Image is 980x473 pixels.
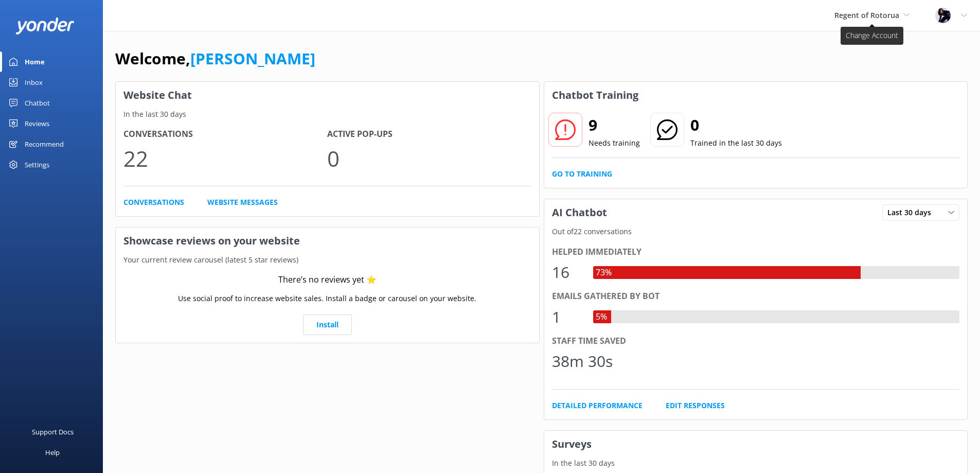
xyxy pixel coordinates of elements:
[25,113,49,134] div: Reviews
[207,197,278,208] a: Website Messages
[544,458,968,469] p: In the last 30 days
[123,128,327,141] h4: Conversations
[544,431,968,458] h3: Surveys
[25,154,49,175] div: Settings
[690,113,782,137] h2: 0
[552,400,643,411] a: Detailed Performance
[593,266,614,279] div: 73%
[690,137,782,149] p: Trained in the last 30 days
[278,273,377,287] div: There’s no reviews yet ⭐
[123,141,327,176] p: 22
[552,168,612,180] a: Go to Training
[544,199,615,226] h3: AI Chatbot
[834,10,899,20] span: Regent of Rotorua
[303,314,352,335] a: Install
[552,305,583,329] div: 1
[593,310,610,324] div: 5%
[25,72,43,93] div: Inbox
[327,128,531,141] h4: Active Pop-ups
[25,134,64,154] div: Recommend
[552,335,960,348] div: Staff time saved
[116,82,539,109] h3: Website Chat
[544,82,646,109] h3: Chatbot Training
[190,48,315,69] a: [PERSON_NAME]
[552,260,583,285] div: 16
[935,8,951,23] img: 51-1639702043.jpg
[116,254,539,266] p: Your current review carousel (latest 5 star reviews)
[116,227,539,254] h3: Showcase reviews on your website
[327,141,531,176] p: 0
[887,207,937,218] span: Last 30 days
[15,17,75,34] img: yonder-white-logo.png
[123,197,184,208] a: Conversations
[25,93,50,113] div: Chatbot
[32,422,74,442] div: Support Docs
[544,226,968,237] p: Out of 22 conversations
[589,137,640,149] p: Needs training
[552,246,960,259] div: Helped immediately
[116,109,539,120] p: In the last 30 days
[45,442,60,463] div: Help
[552,349,613,374] div: 38m 30s
[25,51,45,72] div: Home
[115,46,315,71] h1: Welcome,
[178,293,476,304] p: Use social proof to increase website sales. Install a badge or carousel on your website.
[589,113,640,137] h2: 9
[666,400,725,411] a: Edit Responses
[552,290,960,303] div: Emails gathered by bot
